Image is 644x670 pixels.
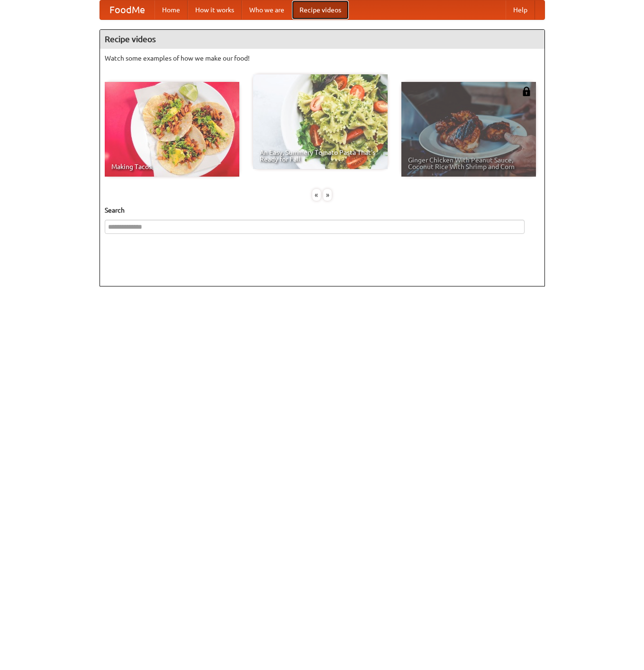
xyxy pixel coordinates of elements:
a: Recipe videos [292,0,349,19]
a: Who we are [242,0,292,19]
a: FoodMe [100,0,154,19]
h5: Search [105,205,540,215]
a: How it works [188,0,242,19]
h4: Recipe videos [100,30,544,49]
span: Making Tacos [111,163,233,170]
a: An Easy, Summery Tomato Pasta That's Ready for Fall [253,74,388,169]
a: Home [154,0,188,19]
span: An Easy, Summery Tomato Pasta That's Ready for Fall [260,149,381,162]
a: Making Tacos [105,82,239,177]
img: 483408.png [522,87,531,96]
p: Watch some examples of how we make our food! [105,54,540,63]
div: « [312,189,321,201]
a: Help [506,0,535,19]
div: » [323,189,332,201]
